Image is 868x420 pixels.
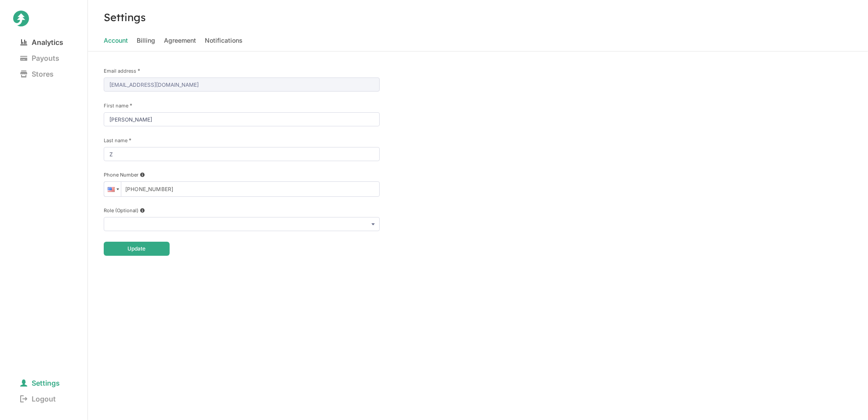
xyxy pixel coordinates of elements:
[138,67,140,74] span: This field is required.
[130,102,132,109] span: This field is required.
[104,102,380,109] label: First name
[104,242,170,256] button: Update
[104,67,380,74] label: Email address
[88,11,868,24] h3: Settings
[13,377,67,389] span: Settings
[104,182,121,196] div: United States: + 1
[13,52,66,64] span: Payouts
[205,34,243,47] span: Notifications
[13,393,63,405] span: Logout
[104,172,145,178] div: Phone Number
[104,207,380,214] div: Role (Optional)
[13,36,70,48] span: Analytics
[129,137,131,144] span: This field is required.
[104,34,128,47] span: Account
[13,68,61,80] span: Stores
[104,137,380,144] label: Last name
[164,34,196,47] span: Agreement
[137,34,155,47] span: Billing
